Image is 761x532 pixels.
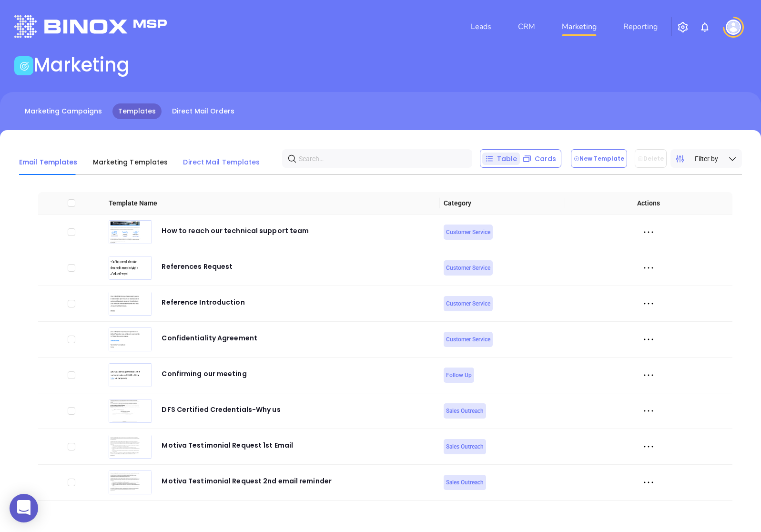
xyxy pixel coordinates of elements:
span: Marketing Templates [93,157,168,167]
span: Customer Service [446,298,490,309]
span: Follow Up [446,370,472,380]
div: Confidentiality Agreement [162,332,257,351]
img: iconSetting [677,21,689,33]
img: iconNotification [699,21,710,33]
div: DFS Certified Credentials-Why us [162,404,280,423]
a: Templates [112,103,162,119]
span: Customer Service [446,227,490,237]
span: Sales Outreach [446,441,484,452]
div: Table [482,153,520,165]
div: References Request [162,261,233,280]
th: Category [440,192,565,215]
span: Direct Mail Templates [183,157,260,167]
span: Email Templates [19,157,78,167]
a: CRM [514,17,539,36]
div: Motiva Testimonial Request 1st Email [162,440,293,459]
div: How to reach our technical support team [162,225,309,244]
span: Customer Service [446,263,490,273]
a: Marketing [558,17,600,36]
a: Direct Mail Orders [166,103,240,119]
div: Reference Introduction [162,297,244,316]
span: Sales Outreach [446,406,484,416]
th: Template Name [105,192,439,215]
a: Leads [467,17,495,36]
span: Sales Outreach [446,477,484,488]
span: Filter by [695,153,718,164]
button: New Template [571,149,627,168]
img: user [726,20,741,35]
img: logo [14,15,167,38]
a: Marketing Campaigns [19,103,108,119]
div: Motiva Testimonial Request 2nd email reminder [162,475,332,494]
th: Actions [565,192,732,215]
a: Reporting [619,17,661,36]
span: Customer Service [446,334,490,345]
button: Delete [635,149,667,168]
h1: Marketing [33,53,130,76]
input: Search… [299,151,459,166]
div: Confirming our meeting [162,368,246,387]
div: Cards [520,153,559,165]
